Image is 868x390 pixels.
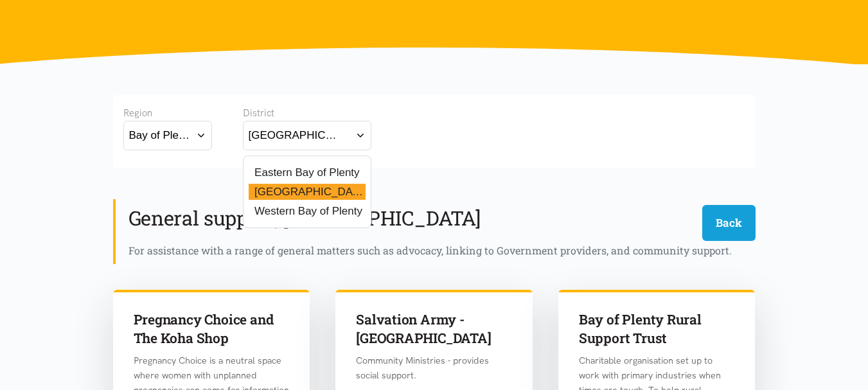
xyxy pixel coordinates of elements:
h3: Salvation Army - [GEOGRAPHIC_DATA] [356,310,512,348]
p: Community Ministries - provides social support. [356,353,512,383]
label: [GEOGRAPHIC_DATA] [249,184,366,200]
label: Eastern Bay of Plenty [249,164,360,181]
div: Bay of Plenty [129,127,191,144]
h2: General support, [GEOGRAPHIC_DATA] [128,205,481,232]
label: Western Bay of Plenty [249,203,362,219]
button: [GEOGRAPHIC_DATA] [243,121,371,150]
div: District [243,105,371,121]
h3: Bay of Plenty Rural Support Trust [579,310,735,348]
h3: Pregnancy Choice and The Koha Shop [134,310,290,348]
div: Region [123,105,212,121]
button: Bay of Plenty [123,121,212,150]
div: For assistance with a range of general matters such as advocacy, linking to Government providers,... [128,242,756,259]
div: [GEOGRAPHIC_DATA] [249,127,342,144]
button: Back [702,205,756,240]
